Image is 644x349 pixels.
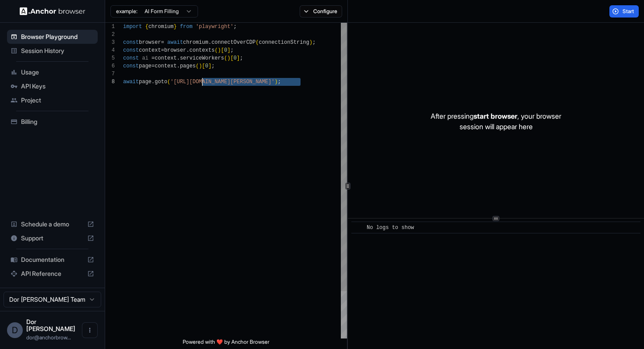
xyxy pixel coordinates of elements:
span: import [123,24,142,30]
div: Schedule a demo [7,217,98,231]
span: connectOverCDP [212,39,256,46]
div: Usage [7,65,98,79]
div: API Reference [7,267,98,281]
div: 8 [105,78,115,86]
span: 'playwright' [196,24,234,30]
p: After pressing , your browser session will appear here [431,111,561,132]
span: . [152,79,155,85]
span: ( [256,39,259,46]
div: Support [7,231,98,245]
span: = [152,63,155,69]
span: ( [196,63,199,69]
span: ( [224,55,227,61]
span: context [155,63,177,69]
span: Support [21,234,84,243]
span: API Keys [21,82,94,91]
span: browser [139,39,161,46]
span: ; [240,55,243,61]
span: '[URL][DOMAIN_NAME][PERSON_NAME]' [170,79,275,85]
span: ; [212,63,215,69]
span: ( [215,47,218,53]
span: chromium [183,39,209,46]
div: 2 [105,31,115,39]
span: 0 [205,63,208,69]
span: . [208,39,211,46]
span: Session History [21,46,94,55]
span: Billing [21,117,94,126]
div: Documentation [7,253,98,267]
div: API Keys [7,79,98,93]
div: D [7,322,23,338]
span: ) [309,39,312,46]
span: ] [237,55,240,61]
span: const [123,55,139,61]
span: ai [142,55,148,61]
span: ; [278,79,281,85]
span: Browser Playground [21,32,94,41]
span: = [152,55,155,61]
span: const [123,47,139,53]
span: serviceWorkers [180,55,224,61]
span: example: [116,8,138,15]
span: Usage [21,68,94,77]
span: ( [167,79,170,85]
span: Schedule a demo [21,220,84,229]
span: pages [180,63,196,69]
button: Configure [300,5,342,18]
span: No logs to show [367,225,414,231]
span: await [123,79,139,85]
span: [ [202,63,205,69]
span: from [180,24,193,30]
span: dor@anchorbrowser.io [26,334,71,341]
span: Documentation [21,255,84,264]
div: Browser Playground [7,30,98,44]
span: Project [21,96,94,105]
span: } [173,24,177,30]
span: = [161,39,164,46]
div: 6 [105,62,115,70]
span: ; [234,24,237,30]
span: Start [623,8,635,15]
span: context [155,55,177,61]
span: = [161,47,164,53]
button: Start [609,5,639,18]
span: await [167,39,183,46]
span: ) [218,47,221,53]
span: browser [164,47,186,53]
span: const [123,63,139,69]
span: . [177,55,180,61]
span: API Reference [21,269,84,278]
span: contexts [189,47,215,53]
span: ) [199,63,202,69]
span: chromium [149,24,174,30]
div: Project [7,93,98,107]
div: 7 [105,70,115,78]
span: page [139,79,152,85]
span: Powered with ❤️ by Anchor Browser [183,338,269,349]
span: ; [230,47,234,53]
span: connectionString [259,39,309,46]
span: 0 [234,55,237,61]
span: . [186,47,189,53]
span: goto [155,79,167,85]
span: [ [221,47,224,53]
button: Open menu [82,322,98,338]
span: ​ [356,223,360,232]
div: 1 [105,23,115,31]
div: Session History [7,44,98,58]
span: ) [227,55,230,61]
span: ] [227,47,230,53]
span: const [123,39,139,46]
span: page [139,63,152,69]
div: 5 [105,54,115,62]
span: . [177,63,180,69]
span: ] [208,63,211,69]
span: context [139,47,161,53]
span: start browser [474,112,517,120]
span: { [145,24,148,30]
span: ) [275,79,278,85]
div: 3 [105,39,115,46]
img: Anchor Logo [20,7,85,15]
span: ; [312,39,315,46]
span: 0 [224,47,227,53]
